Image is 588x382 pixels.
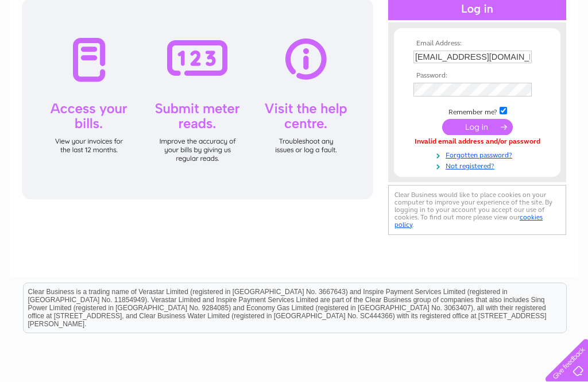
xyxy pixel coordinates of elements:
[529,49,546,57] a: Blog
[413,149,544,160] a: Forgotten password?
[442,119,513,135] input: Submit
[372,6,451,20] a: 0333 014 3131
[427,49,449,57] a: Water
[553,49,581,57] a: Contact
[488,49,523,57] a: Telecoms
[24,6,566,56] div: Clear Business is a trading name of Verastar Limited (registered in [GEOGRAPHIC_DATA] No. 3667643...
[456,49,481,57] a: Energy
[413,138,541,146] div: Invalid email address and/or password
[388,185,566,235] div: Clear Business would like to place cookies on your computer to improve your experience of the sit...
[413,160,544,171] a: Not registered?
[411,40,544,48] th: Email Address:
[411,72,544,80] th: Password:
[21,30,79,65] img: logo.png
[411,105,544,117] td: Remember me?
[394,213,543,229] a: cookies policy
